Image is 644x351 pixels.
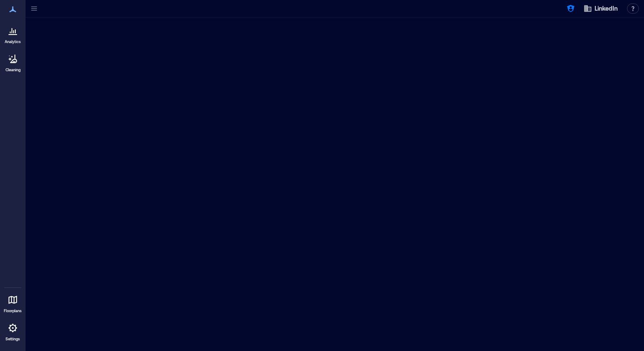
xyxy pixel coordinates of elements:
p: Cleaning [6,67,20,73]
a: Floorplans [1,290,24,316]
a: Analytics [2,20,23,47]
p: Analytics [5,39,21,44]
a: Settings [3,318,23,344]
a: Cleaning [2,49,23,75]
button: LinkedIn [581,2,620,15]
p: Floorplans [4,308,22,313]
span: LinkedIn [595,4,618,13]
p: Settings [6,336,20,342]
